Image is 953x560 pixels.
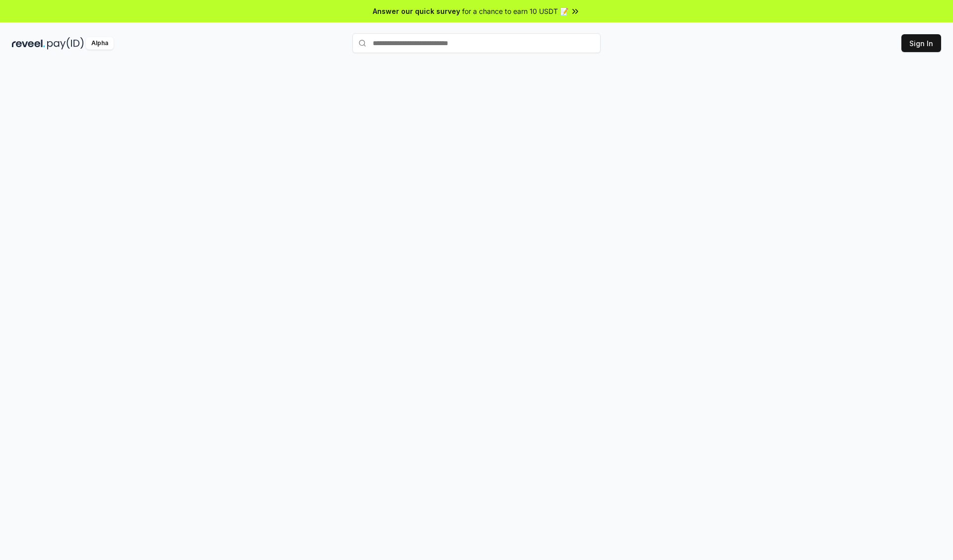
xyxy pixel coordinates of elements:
button: Sign In [901,34,941,52]
img: pay_id [47,37,84,50]
span: for a chance to earn 10 USDT 📝 [462,6,568,16]
span: Answer our quick survey [373,6,460,16]
img: reveel_dark [12,37,45,50]
div: Alpha [86,37,114,50]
